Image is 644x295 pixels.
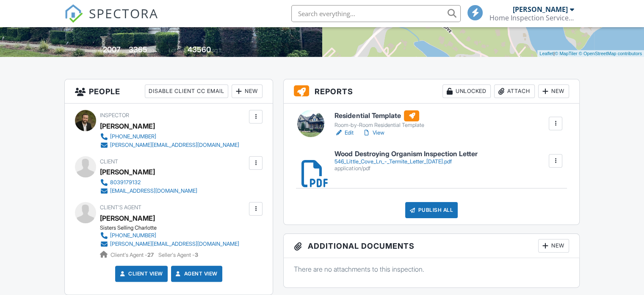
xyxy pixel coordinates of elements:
a: Wood Destroying Organism Inspection Letter 546_Little_Cove_Ln_-_Termite_Letter_[DATE].pdf applica... [334,150,477,172]
div: Publish All [405,202,458,218]
h3: People [65,79,273,104]
span: Inspector [100,112,129,118]
h6: Residential Template [334,110,424,121]
a: [PHONE_NUMBER] [100,231,239,240]
div: 43560 [188,45,211,54]
div: [PERSON_NAME] [513,5,568,14]
div: [PERSON_NAME][EMAIL_ADDRESS][DOMAIN_NAME] [110,142,239,149]
a: Agent View [174,270,218,278]
div: Disable Client CC Email [145,84,228,98]
div: 2007 [103,45,121,54]
p: There are no attachments to this inspection. [294,264,569,274]
a: © MapTiler [555,51,578,56]
a: Residential Template Room-by-Room Residential Template [334,110,424,129]
div: [PERSON_NAME][EMAIL_ADDRESS][DOMAIN_NAME] [110,241,239,247]
div: Sisters Selling Charlotte [100,225,246,231]
span: Built [92,47,102,53]
span: sq.ft. [212,47,223,53]
a: [EMAIL_ADDRESS][DOMAIN_NAME] [100,187,197,195]
div: [PHONE_NUMBER] [110,232,156,239]
span: sq. ft. [149,47,160,53]
div: 3365 [129,45,147,54]
div: [PHONE_NUMBER] [110,133,156,140]
a: [PERSON_NAME][EMAIL_ADDRESS][DOMAIN_NAME] [100,240,239,248]
a: Client View [118,270,163,278]
a: © OpenStreetMap contributors [579,51,642,56]
div: [PERSON_NAME] [100,120,155,132]
div: application/pdf [334,165,477,172]
div: New [538,239,569,253]
img: The Best Home Inspection Software - Spectora [64,4,83,23]
div: [EMAIL_ADDRESS][DOMAIN_NAME] [110,188,197,194]
h3: Additional Documents [284,234,579,258]
div: New [232,84,263,98]
div: Attach [494,84,535,98]
div: | [537,50,644,57]
strong: 27 [147,252,154,258]
div: 546_Little_Cove_Ln_-_Termite_Letter_[DATE].pdf [334,158,477,165]
div: [PERSON_NAME] [100,166,155,178]
a: [PHONE_NUMBER] [100,132,239,141]
a: 8039179132 [100,178,197,187]
span: SPECTORA [89,4,158,22]
div: 8039179132 [110,179,141,186]
span: Seller's Agent - [158,252,198,258]
div: Room-by-Room Residential Template [334,122,424,129]
span: Client's Agent - [111,252,155,258]
span: Client [100,158,118,165]
a: [PERSON_NAME][EMAIL_ADDRESS][DOMAIN_NAME] [100,141,239,149]
h6: Wood Destroying Organism Inspection Letter [334,150,477,158]
div: Unlocked [442,84,491,98]
div: New [538,84,569,98]
a: SPECTORA [64,11,158,29]
h3: Reports [284,79,579,104]
span: Lot Size [169,47,186,53]
span: Client's Agent [100,204,141,211]
a: Edit [334,129,354,137]
a: View [362,129,384,137]
strong: 3 [195,252,198,258]
div: Home Inspection Services, LLC [489,14,574,22]
a: Leaflet [539,51,553,56]
a: [PERSON_NAME] [100,212,155,225]
input: Search everything... [291,5,461,22]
